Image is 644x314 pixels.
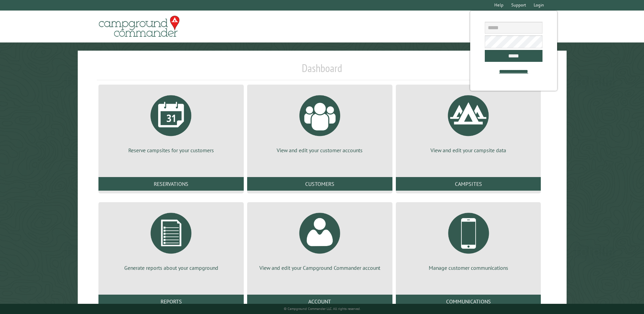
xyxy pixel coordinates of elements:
[255,264,384,272] p: View and edit your Campground Commander account
[97,13,182,40] img: Campground Commander
[97,62,547,80] h1: Dashboard
[107,146,236,154] p: Reserve campsites for your customers
[98,295,244,308] a: Reports
[247,295,392,308] a: Account
[107,90,236,154] a: Reserve campsites for your customers
[255,146,384,154] p: View and edit your customer accounts
[107,208,236,272] a: Generate reports about your campground
[404,90,533,154] a: View and edit your campsite data
[396,295,541,308] a: Communications
[404,264,533,272] p: Manage customer communications
[247,177,392,191] a: Customers
[255,208,384,272] a: View and edit your Campground Commander account
[404,208,533,272] a: Manage customer communications
[255,90,384,154] a: View and edit your customer accounts
[396,177,541,191] a: Campsites
[107,264,236,272] p: Generate reports about your campground
[404,146,533,154] p: View and edit your campsite data
[284,307,361,311] small: © Campground Commander LLC. All rights reserved.
[98,177,244,191] a: Reservations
